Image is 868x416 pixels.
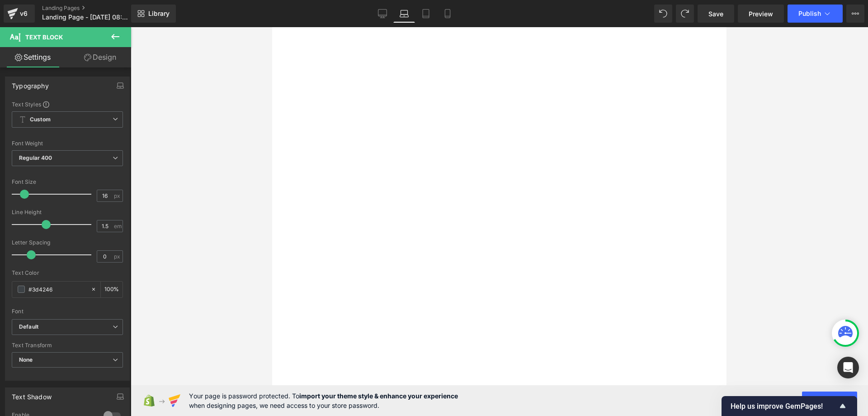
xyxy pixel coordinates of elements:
span: em [114,223,122,229]
button: More [846,5,864,23]
a: Design [67,47,133,67]
div: Text Styles [12,100,123,108]
input: Color [28,284,86,294]
div: Text Shadow [12,388,52,401]
div: Font Size [12,179,123,185]
span: Your page is password protected. To when designing pages, we need access to your store password. [189,391,458,410]
a: Tablet [415,5,437,23]
a: v6 [4,5,35,23]
b: None [19,356,33,363]
a: Landing Pages [42,5,146,12]
strong: import your theme style & enhance your experience [299,392,458,400]
span: Help us improve GemPages! [731,402,837,411]
div: Font Weight [12,140,123,147]
a: Mobile [437,5,458,23]
button: Allow access [802,392,857,410]
span: px [114,193,122,199]
span: Text Block [25,33,63,41]
div: Line Height [12,209,123,215]
button: Redo [676,5,694,23]
div: Typography [12,77,49,90]
a: New Library [131,5,176,23]
span: Preview [749,9,773,19]
div: % [101,282,123,297]
div: Letter Spacing [12,239,123,246]
div: Font [12,308,123,315]
b: Custom [30,116,51,124]
b: Regular 400 [19,154,52,161]
div: Open Intercom Messenger [837,357,859,378]
a: Laptop [393,5,415,23]
span: px [114,253,122,259]
div: Text Transform [12,342,123,349]
button: Undo [654,5,672,23]
div: v6 [18,8,29,19]
span: Save [708,9,723,19]
a: Preview [738,5,784,23]
iframe: To enrich screen reader interactions, please activate Accessibility in Grammarly extension settings [272,27,726,416]
i: Default [19,323,38,331]
a: Desktop [372,5,393,23]
span: Landing Page - [DATE] 08:16:14 [42,14,129,21]
span: Library [148,10,170,18]
button: Publish [788,5,843,23]
button: Show survey - Help us improve GemPages! [731,401,848,411]
div: Text Color [12,270,123,276]
span: Publish [798,10,821,17]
